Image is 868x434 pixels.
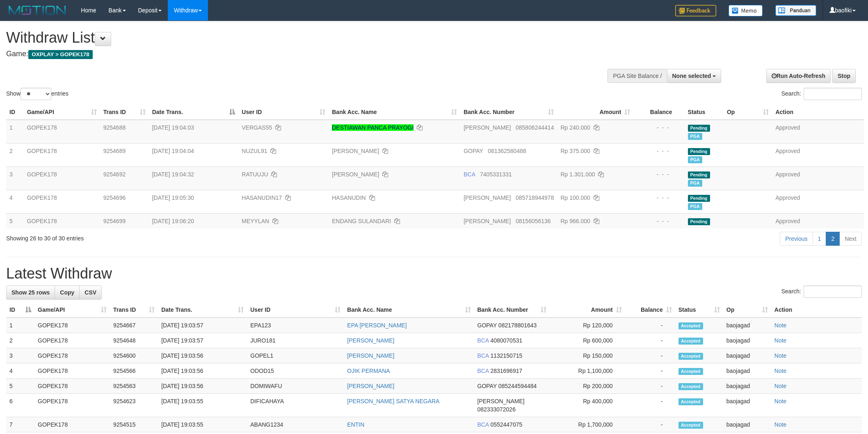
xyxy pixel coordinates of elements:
td: 6 [6,394,34,417]
span: Copy 2831696917 to clipboard [490,368,522,374]
td: Approved [772,143,864,167]
a: Note [774,337,787,344]
th: Op: activate to sort column ascending [723,302,771,318]
span: [DATE] 19:04:03 [152,124,194,131]
td: GOPEK178 [34,363,110,379]
th: Op: activate to sort column ascending [724,105,772,120]
div: - - - [637,123,681,132]
td: [DATE] 19:03:57 [158,318,247,333]
span: Copy 082178801643 to clipboard [498,322,537,329]
span: Copy 0552447075 to clipboard [490,421,522,428]
img: Button%20Memo.svg [729,5,763,16]
span: Copy 08156056136 to clipboard [516,218,551,224]
td: baojagad [723,348,771,363]
span: 9254692 [103,171,126,178]
span: 9254696 [103,194,126,201]
div: - - - [637,194,681,202]
span: GOPAY [477,383,497,389]
th: Game/API: activate to sort column ascending [24,105,100,120]
td: DIFICAHAYA [247,394,344,417]
td: 3 [6,348,34,363]
th: Balance [633,105,684,120]
td: 3 [6,167,24,190]
td: 9254600 [110,348,158,363]
input: Search: [804,88,862,100]
th: Bank Acc. Name: activate to sort column ascending [329,105,460,120]
th: Action [771,302,862,318]
a: Note [774,352,787,359]
th: Trans ID: activate to sort column ascending [110,302,158,318]
td: - [625,318,675,333]
span: OXPLAY > GOPEK178 [28,50,93,59]
th: Status [685,105,724,120]
img: panduan.png [775,5,816,16]
span: Pending [688,171,710,178]
span: Show 25 rows [11,289,50,296]
td: - [625,348,675,363]
td: Rp 600,000 [550,333,625,348]
a: DESTIAWAN PANCA PRAYOGI [332,124,413,131]
td: GOPEK178 [24,143,100,167]
div: - - - [637,170,681,178]
td: - [625,363,675,379]
a: ENDANG SULANDARI [332,218,391,224]
span: [DATE] 19:05:30 [152,194,194,201]
div: - - - [637,147,681,155]
span: HASANUDIN17 [242,194,282,201]
td: GOPEK178 [34,348,110,363]
span: Rp 966.000 [560,218,590,224]
span: Accepted [678,368,703,375]
td: Rp 1,100,000 [550,363,625,379]
a: Note [774,421,787,428]
span: [DATE] 19:06:20 [152,218,194,224]
span: Rp 1.301.000 [560,171,595,178]
td: baojagad [723,379,771,394]
span: Accepted [678,353,703,360]
a: EPA [PERSON_NAME] [347,322,407,329]
td: GOPEK178 [34,379,110,394]
span: Accepted [678,398,703,405]
th: ID: activate to sort column descending [6,302,34,318]
td: baojagad [723,394,771,417]
span: Pending [688,195,710,202]
span: Accepted [678,422,703,429]
span: Marked by baojagad [688,133,702,140]
a: [PERSON_NAME] [347,383,394,389]
span: MEYYLAN [242,218,269,224]
div: - - - [637,217,681,225]
span: Copy 081362580488 to clipboard [488,148,526,154]
td: Rp 200,000 [550,379,625,394]
th: Date Trans.: activate to sort column descending [149,105,239,120]
td: Approved [772,213,864,228]
td: GOPEK178 [24,120,100,144]
span: Copy 4080070531 to clipboard [490,337,522,344]
td: baojagad [723,333,771,348]
span: [DATE] 19:04:32 [152,171,194,178]
a: OJIK PERMANA [347,368,390,374]
td: GOPEK178 [24,167,100,190]
span: GOPAY [477,322,497,329]
td: 9254563 [110,379,158,394]
a: Run Auto-Refresh [766,69,831,83]
td: 1 [6,120,24,144]
h4: Game: [6,50,571,58]
label: Show entries [6,88,69,100]
td: Rp 120,000 [550,318,625,333]
span: [PERSON_NAME] [464,124,511,131]
td: baojagad [723,318,771,333]
td: Rp 1,700,000 [550,417,625,432]
td: 5 [6,379,34,394]
span: Pending [688,148,710,155]
td: 9254623 [110,394,158,417]
td: 9254566 [110,363,158,379]
span: BCA [477,421,489,428]
td: GOPEK178 [24,213,100,228]
th: ID [6,105,24,120]
td: 4 [6,363,34,379]
span: Pending [688,125,710,132]
div: PGA Site Balance / [608,69,667,83]
td: 9254667 [110,318,158,333]
th: Bank Acc. Number: activate to sort column ascending [460,105,557,120]
a: ENTIN [347,421,364,428]
span: None selected [672,73,711,79]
